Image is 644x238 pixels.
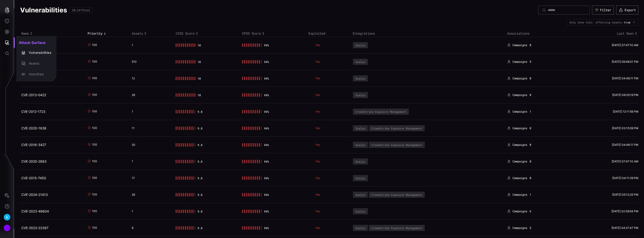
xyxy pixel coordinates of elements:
button: Vulnerabilities [16,47,56,58]
div: Vulnerabilities [26,50,51,56]
div: Assets [26,61,51,66]
h2: Attack Surface [16,38,56,47]
button: Assets [16,58,56,69]
div: Identities [26,71,51,77]
button: Identities [16,69,56,80]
